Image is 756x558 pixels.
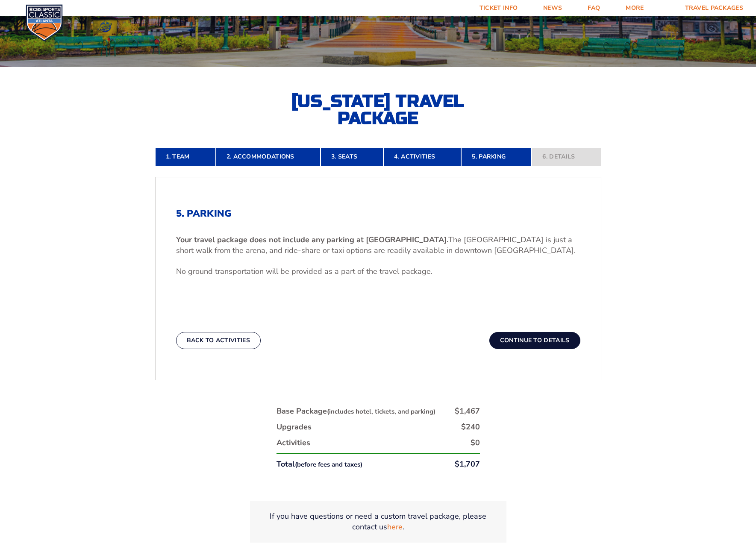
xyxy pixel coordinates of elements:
div: $1,467 [455,406,480,417]
p: The [GEOGRAPHIC_DATA] is just a short walk from the arena, and ride-share or taxi options are rea... [176,235,580,256]
button: Continue To Details [489,332,580,349]
div: $240 [461,422,480,432]
a: 3. Seats [321,147,383,166]
div: Total [277,459,362,470]
h2: [US_STATE] Travel Package [284,93,472,127]
img: CBS Sports Classic [26,4,63,41]
div: Base Package [277,406,435,417]
a: here [387,522,403,532]
div: $0 [471,438,480,448]
div: Upgrades [277,422,312,432]
a: 2. Accommodations [216,147,321,166]
small: (includes hotel, tickets, and parking) [327,407,435,416]
div: $1,707 [455,459,480,470]
div: Activities [277,438,310,448]
b: Your travel package does not include any parking at [GEOGRAPHIC_DATA]. [176,235,448,245]
button: Back To Activities [176,332,261,349]
a: 4. Activities [383,147,461,166]
p: No ground transportation will be provided as a part of the travel package. [176,266,580,277]
small: (before fees and taxes) [295,460,362,469]
a: 1. Team [155,147,216,166]
h2: 5. Parking [176,208,580,219]
p: If you have questions or need a custom travel package, please contact us . [260,511,496,532]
